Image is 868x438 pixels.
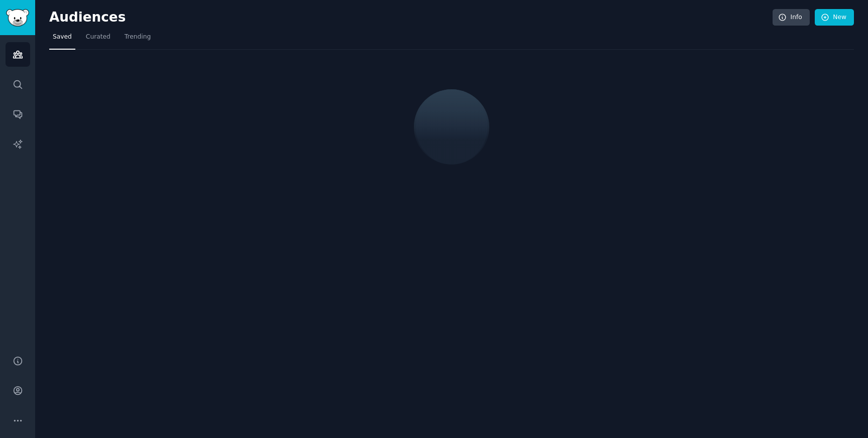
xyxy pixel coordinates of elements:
[49,29,75,50] a: Saved
[815,9,854,26] a: New
[82,29,114,50] a: Curated
[125,33,151,42] span: Trending
[121,29,154,50] a: Trending
[86,33,111,42] span: Curated
[6,9,29,27] img: GummySearch logo
[49,10,773,26] h2: Audiences
[773,9,810,26] a: Info
[53,33,72,42] span: Saved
